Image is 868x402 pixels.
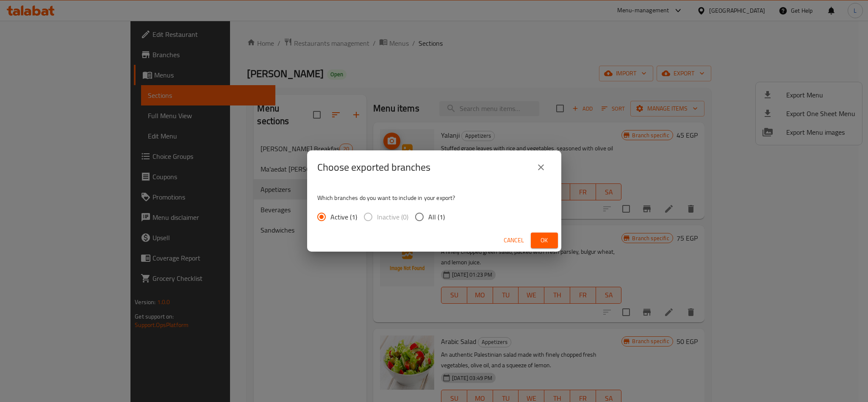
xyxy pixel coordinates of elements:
[317,161,430,174] h2: Choose exported branches
[531,157,551,177] button: close
[377,212,408,222] span: Inactive (0)
[428,212,445,222] span: All (1)
[538,235,551,246] span: Ok
[531,233,558,248] button: Ok
[330,212,357,222] span: Active (1)
[317,194,551,202] p: Which branches do you want to include in your export?
[500,233,527,248] button: Cancel
[504,235,524,246] span: Cancel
